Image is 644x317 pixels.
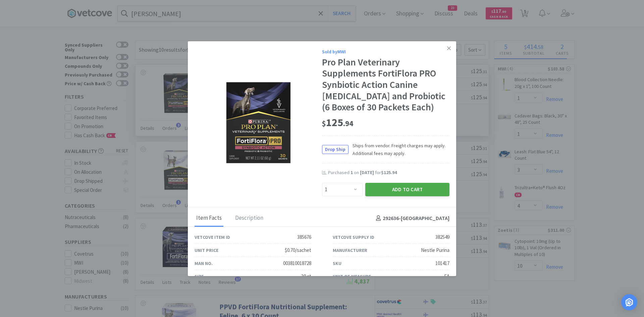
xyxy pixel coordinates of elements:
[621,294,637,310] div: Open Intercom Messenger
[195,260,213,267] div: Man No.
[328,169,449,176] div: Purchased on for
[365,183,449,196] button: Add to Cart
[333,233,374,241] div: Vetcove Supply ID
[333,247,367,254] div: Manufacturer
[322,119,326,128] span: $
[283,259,311,267] div: 003810018728
[285,246,311,254] div: $0.70/sachet
[301,272,311,280] div: 30 ct
[215,78,302,166] img: d86b0f37373b490e83cd6bce7d13b029_382549.png
[373,214,449,223] h4: 292636 - [GEOGRAPHIC_DATA]
[195,247,218,254] div: Unit Price
[195,273,204,280] div: Size
[195,210,223,227] div: Item Facts
[195,233,230,241] div: Vetcove Item ID
[322,48,449,55] div: Sold by MWI
[333,260,341,267] div: SKU
[322,57,449,113] div: Pro Plan Veterinary Supplements FortiFlora PRO Synbiotic Action Canine [MEDICAL_DATA] and Probiot...
[333,273,371,280] div: Unit of Measure
[297,233,311,241] div: 385676
[435,259,449,267] div: 101417
[421,246,449,254] div: Nestle Purina
[444,272,449,280] div: EA
[233,210,265,227] div: Description
[381,169,397,175] span: $125.94
[343,119,353,128] span: . 94
[360,169,374,175] span: [DATE]
[322,145,348,154] span: Drop Ship
[435,233,449,241] div: 382549
[351,169,353,175] span: 1
[348,142,449,157] span: Ships from vendor. Freight charges may apply. Additional fees may apply.
[322,116,353,129] span: 125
